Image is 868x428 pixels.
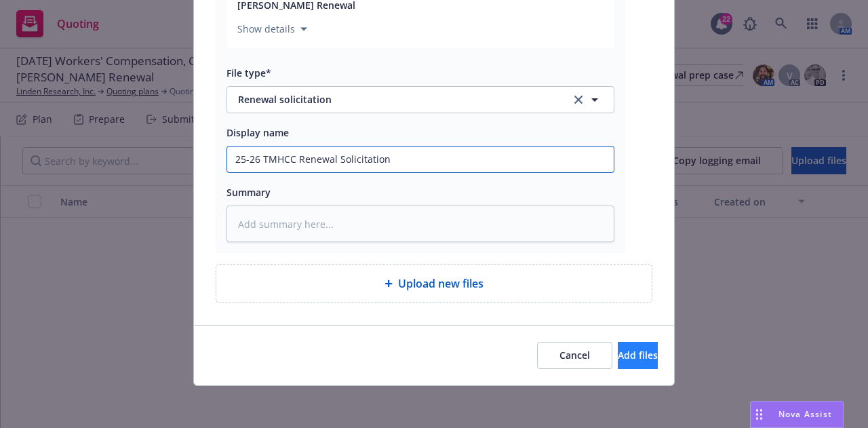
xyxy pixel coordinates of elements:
[238,92,552,106] span: Renewal solicitation
[226,126,289,139] span: Display name
[226,86,614,113] button: Renewal solicitationclear selection
[232,21,313,37] button: Show details
[570,92,587,108] a: clear selection
[398,275,484,292] span: Upload new files
[216,264,652,303] div: Upload new files
[537,342,612,369] button: Cancel
[618,342,658,369] button: Add files
[618,349,658,362] span: Add files
[750,401,844,428] button: Nova Assist
[227,147,614,172] input: Add display name here...
[226,66,271,79] span: File type*
[226,186,271,199] span: Summary
[559,349,590,362] span: Cancel
[751,402,768,427] div: Drag to move
[778,408,832,420] span: Nova Assist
